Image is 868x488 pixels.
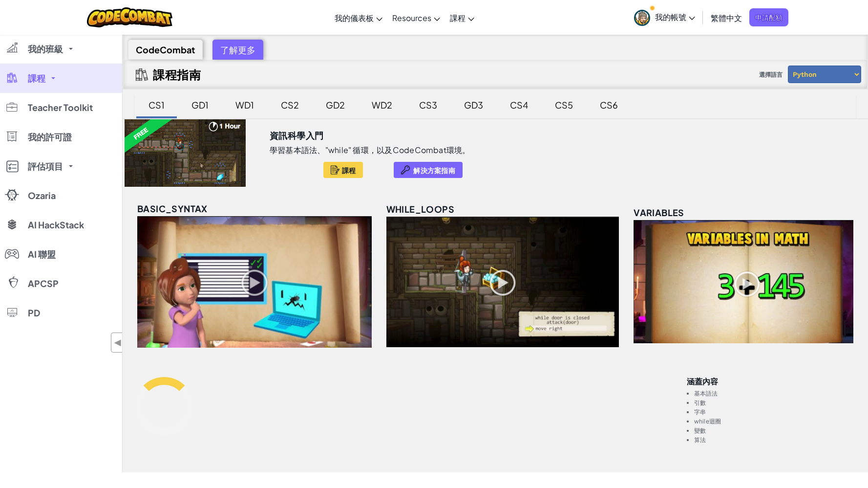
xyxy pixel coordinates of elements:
span: 解決方案指南 [413,166,455,174]
li: 字串 [694,409,856,415]
div: WD1 [226,93,264,116]
div: CS2 [271,93,309,116]
div: GD1 [182,93,218,116]
span: 課程 [28,74,45,83]
span: AI 聯盟 [28,250,56,259]
span: 選擇語言 [755,67,786,82]
span: 繁體中文 [711,13,742,23]
li: while迴圈 [694,418,856,424]
h2: 課程指南 [153,67,201,81]
div: 了解更多 [212,40,263,60]
h3: 資訊科學入門 [270,128,323,143]
div: CS3 [409,93,447,116]
span: 課程 [450,13,466,23]
a: 繁體中文 [706,4,747,31]
img: while_loops_unlocked.png [386,217,619,347]
img: basic_syntax_unlocked.png [137,216,372,348]
div: CS4 [500,93,538,116]
button: 課程 [323,162,363,178]
li: 算法 [694,437,856,443]
span: Ozaria [28,191,56,200]
p: 學習基本語法、"while" 循環，以及CodeCombat環境。 [270,145,470,155]
div: CS5 [545,93,583,116]
div: WD2 [362,93,402,116]
span: variables [634,207,684,218]
span: Resources [392,13,431,23]
div: GD2 [316,93,355,116]
span: Teacher Toolkit [28,103,93,112]
span: 我的班級 [28,44,63,53]
img: CodeCombat logo [87,7,172,27]
li: 引數 [694,399,856,406]
a: 我的帳號 [629,2,700,33]
img: avatar [634,10,650,26]
img: variables_unlocked.png [634,220,853,343]
span: 我的許可證 [28,133,72,141]
div: CodeCombat [128,40,203,60]
span: 課程 [342,166,356,174]
span: 評估項目 [28,162,63,171]
div: GD3 [454,93,493,116]
span: basic_syntax [137,203,208,214]
div: CS6 [590,93,628,116]
a: 申請配額 [749,8,788,26]
span: AI HackStack [28,221,84,229]
a: 課程 [445,4,479,31]
a: Resources [387,4,445,31]
span: while_loops [386,203,454,215]
span: 我的儀表板 [335,13,374,23]
span: 我的帳號 [655,12,695,22]
button: 解決方案指南 [394,162,463,178]
h3: 涵蓋內容 [687,377,856,385]
li: 基本語法 [694,390,856,397]
li: 變數 [694,427,856,434]
div: CS1 [139,93,174,116]
span: ◀ [114,335,122,350]
img: IconCurriculumGuide.svg [136,68,148,81]
a: 我的儀表板 [330,4,387,31]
